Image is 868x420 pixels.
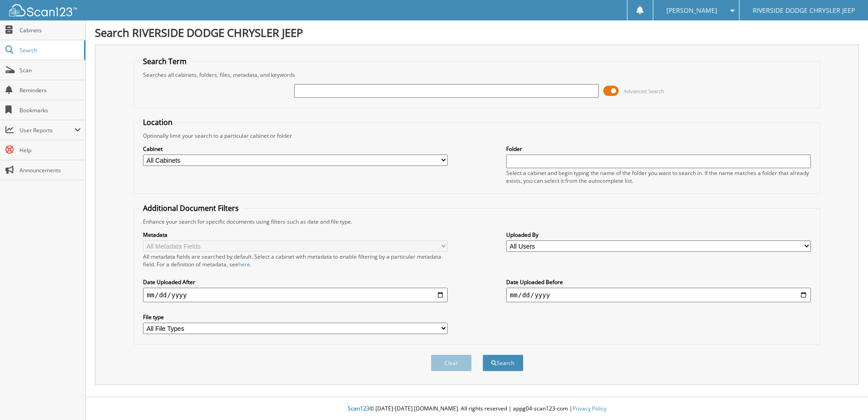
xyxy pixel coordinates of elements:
[95,25,859,40] h1: Search RIVERSIDE DODGE CHRYSLER JEEP
[9,4,77,16] img: scan123-logo-white.svg
[143,231,448,239] label: Metadata
[506,278,811,286] label: Date Uploaded Before
[348,405,370,412] span: Scan123
[143,253,448,268] div: All metadata fields are searched by default. Select a cabinet with metadata to enable filtering b...
[143,278,448,286] label: Date Uploaded After
[20,86,81,94] span: Reminders
[506,169,811,185] div: Select a cabinet and begin typing the name of the folder you want to search in. If the name match...
[143,288,448,302] input: start
[138,203,243,213] legend: Additional Document Filters
[506,231,811,239] label: Uploaded By
[506,288,811,302] input: end
[624,88,664,95] span: Advanced Search
[138,218,815,225] div: Enhance your search for specific documents using filters such as date and file type.
[20,106,81,114] span: Bookmarks
[20,66,81,74] span: Scan
[238,260,250,268] a: here
[506,145,811,153] label: Folder
[20,126,74,134] span: User Reports
[666,8,717,13] span: [PERSON_NAME]
[753,8,855,13] span: RIVERSIDE DODGE CHRYSLER JEEP
[483,355,523,371] button: Search
[20,146,81,154] span: Help
[143,145,448,153] label: Cabinet
[431,355,472,371] button: Clear
[86,398,868,420] div: © [DATE]-[DATE] [DOMAIN_NAME]. All rights reserved | appg04-scan123-com |
[572,405,607,412] a: Privacy Policy
[20,46,79,54] span: Search
[138,132,815,140] div: Optionally limit your search to a particular cabinet or folder
[143,313,448,321] label: File type
[20,166,81,174] span: Announcements
[20,26,81,34] span: Cabinets
[138,117,177,127] legend: Location
[138,56,191,66] legend: Search Term
[138,71,815,79] div: Searches all cabinets, folders, files, metadata, and keywords
[823,376,868,420] iframe: Chat Widget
